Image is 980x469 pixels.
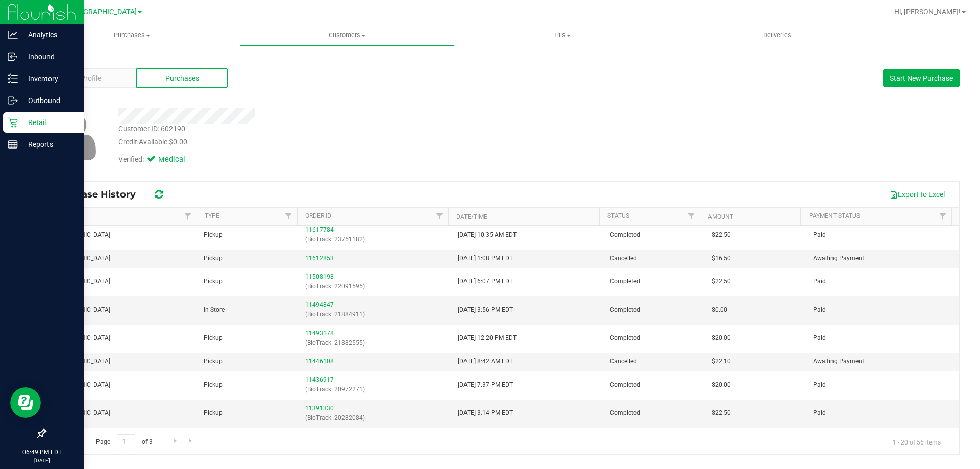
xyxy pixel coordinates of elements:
[167,434,182,448] a: Go to the next page
[305,413,445,423] p: (BioTrack: 20282084)
[455,31,669,40] span: Tills
[165,73,199,84] span: Purchases
[749,31,805,40] span: Deliveries
[18,51,79,63] p: Inbound
[118,154,199,165] div: Verified:
[180,208,197,225] a: Filter
[935,208,951,225] a: Filter
[24,24,239,46] a: Purchases
[458,277,513,286] span: [DATE] 6:07 PM EDT
[712,254,731,263] span: $16.50
[18,116,79,129] p: Retail
[305,310,445,319] p: (BioTrack: 21884911)
[712,408,731,418] span: $22.50
[610,408,640,418] span: Completed
[8,139,18,150] inline-svg: Reports
[204,357,223,366] span: Pickup
[158,154,199,165] span: Medical
[18,72,79,85] p: Inventory
[5,457,79,464] p: [DATE]
[239,24,454,46] a: Customers
[813,305,826,315] span: Paid
[204,408,223,418] span: Pickup
[305,338,445,348] p: (BioTrack: 21882555)
[712,380,731,390] span: $20.00
[431,208,448,225] a: Filter
[305,226,334,233] a: 11617784
[813,230,826,240] span: Paid
[813,357,864,366] span: Awaiting Payment
[813,408,826,418] span: Paid
[610,277,640,286] span: Completed
[712,277,731,286] span: $22.50
[24,31,239,40] span: Purchases
[458,380,513,390] span: [DATE] 7:37 PM EDT
[894,8,961,16] span: Hi, [PERSON_NAME]!
[8,30,18,40] inline-svg: Analytics
[240,31,454,40] span: Customers
[67,8,137,16] span: [GEOGRAPHIC_DATA]
[885,434,949,450] span: 1 - 20 of 56 items
[610,357,637,366] span: Cancelled
[712,333,731,343] span: $20.00
[670,24,885,46] a: Deliveries
[204,254,223,263] span: Pickup
[610,380,640,390] span: Completed
[813,277,826,286] span: Paid
[204,380,223,390] span: Pickup
[204,333,223,343] span: Pickup
[169,138,187,146] span: $0.00
[712,230,731,240] span: $22.50
[8,52,18,62] inline-svg: Inbound
[81,73,101,84] span: Profile
[5,448,79,457] p: 06:49 PM EDT
[813,380,826,390] span: Paid
[458,408,513,418] span: [DATE] 3:14 PM EDT
[883,186,951,203] button: Export to Excel
[607,212,629,219] a: Status
[305,255,334,262] a: 11612853
[18,138,79,151] p: Reports
[8,73,18,84] inline-svg: Inventory
[18,94,79,107] p: Outbound
[305,385,445,394] p: (BioTrack: 20972271)
[305,301,334,308] a: 11494847
[118,137,568,147] div: Credit Available:
[305,358,334,365] a: 11446108
[610,333,640,343] span: Completed
[8,117,18,128] inline-svg: Retail
[305,405,334,412] a: 11391330
[280,208,297,225] a: Filter
[87,434,161,450] span: Page of 3
[610,305,640,315] span: Completed
[8,95,18,106] inline-svg: Outbound
[708,213,733,220] a: Amount
[883,69,960,87] button: Start New Purchase
[184,434,199,448] a: Go to the last page
[813,254,864,263] span: Awaiting Payment
[305,330,334,337] a: 11493178
[53,189,146,200] span: Purchase History
[458,357,513,366] span: [DATE] 8:42 AM EDT
[305,376,334,383] a: 11436917
[18,29,79,41] p: Analytics
[809,212,860,219] a: Payment Status
[458,230,517,240] span: [DATE] 10:35 AM EDT
[305,212,331,219] a: Order ID
[117,434,135,450] input: 1
[204,277,223,286] span: Pickup
[458,305,513,315] span: [DATE] 3:56 PM EDT
[683,208,700,225] a: Filter
[456,213,487,220] a: Date/Time
[712,357,731,366] span: $22.10
[305,273,334,280] a: 11508198
[205,212,219,219] a: Type
[204,230,223,240] span: Pickup
[204,305,225,315] span: In-Store
[305,282,445,291] p: (BioTrack: 22091595)
[305,235,445,244] p: (BioTrack: 23751182)
[10,387,41,418] iframe: Resource center
[458,333,517,343] span: [DATE] 12:20 PM EDT
[712,305,727,315] span: $0.00
[813,333,826,343] span: Paid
